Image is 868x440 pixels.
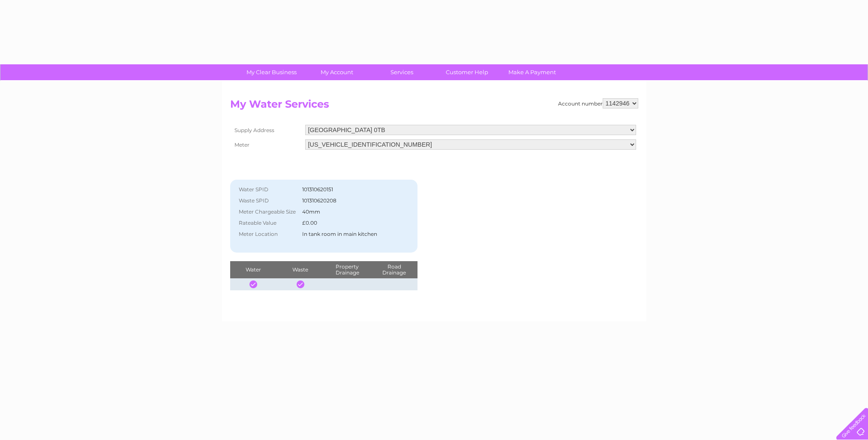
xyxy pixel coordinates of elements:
[236,64,307,80] a: My Clear Business
[230,98,638,115] h2: My Water Services
[497,64,568,80] a: Make A Payment
[234,184,300,195] th: Water SPID
[230,261,277,278] th: Water
[371,261,418,278] th: Road Drainage
[366,64,437,80] a: Services
[300,217,399,229] td: £0.00
[324,261,370,278] th: Property Drainage
[558,98,638,108] div: Account number
[234,195,300,206] th: Waste SPID
[300,195,399,206] td: 101310620208
[301,64,372,80] a: My Account
[432,64,502,80] a: Customer Help
[300,206,399,217] td: 40mm
[277,261,324,278] th: Waste
[300,229,399,240] td: In tank room in main kitchen
[234,217,300,229] th: Rateable Value
[230,123,303,137] th: Supply Address
[234,229,300,240] th: Meter Location
[300,184,399,195] td: 101310620151
[234,206,300,217] th: Meter Chargeable Size
[230,137,303,152] th: Meter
